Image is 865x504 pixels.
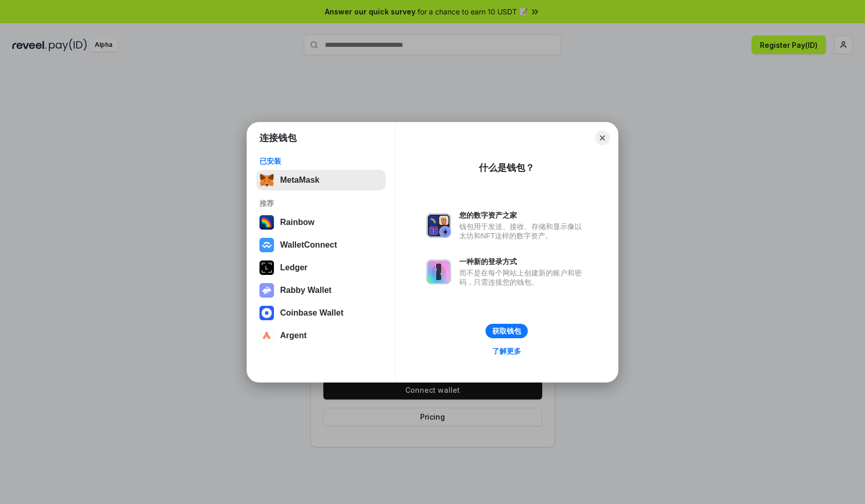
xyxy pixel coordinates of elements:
[259,283,274,298] img: svg+xml,%3Csvg%20xmlns%3D%22http%3A%2F%2Fwww.w3.org%2F2000%2Fsvg%22%20fill%3D%22none%22%20viewBox...
[280,331,307,340] div: Argent
[256,212,386,233] button: Rainbow
[259,173,274,187] img: svg+xml,%3Csvg%20fill%3D%22none%22%20height%3D%2233%22%20viewBox%3D%220%200%2035%2033%22%20width%...
[256,170,386,190] button: MetaMask
[486,344,527,358] a: 了解更多
[256,257,386,278] button: Ledger
[280,286,332,295] div: Rabby Wallet
[280,263,307,272] div: Ledger
[256,235,386,255] button: WalletConnect
[259,328,274,343] img: svg+xml,%3Csvg%20width%3D%2228%22%20height%3D%2228%22%20viewBox%3D%220%200%2028%2028%22%20fill%3D...
[256,303,386,323] button: Coinbase Wallet
[459,268,587,287] div: 而不是在每个网站上创建新的账户和密码，只需连接您的钱包。
[459,211,587,220] div: 您的数字资产之家
[492,346,521,356] div: 了解更多
[259,215,274,230] img: svg+xml,%3Csvg%20width%3D%22120%22%20height%3D%22120%22%20viewBox%3D%220%200%20120%20120%22%20fil...
[280,308,343,318] div: Coinbase Wallet
[259,306,274,320] img: svg+xml,%3Csvg%20width%3D%2228%22%20height%3D%2228%22%20viewBox%3D%220%200%2028%2028%22%20fill%3D...
[259,238,274,252] img: svg+xml,%3Csvg%20width%3D%2228%22%20height%3D%2228%22%20viewBox%3D%220%200%2028%2028%22%20fill%3D...
[259,199,383,208] div: 推荐
[280,176,319,185] div: MetaMask
[595,131,610,145] button: Close
[259,157,383,166] div: 已安装
[426,213,451,238] img: svg+xml,%3Csvg%20xmlns%3D%22http%3A%2F%2Fwww.w3.org%2F2000%2Fsvg%22%20fill%3D%22none%22%20viewBox...
[479,162,534,174] div: 什么是钱包？
[280,218,315,227] div: Rainbow
[426,259,451,284] img: svg+xml,%3Csvg%20xmlns%3D%22http%3A%2F%2Fwww.w3.org%2F2000%2Fsvg%22%20fill%3D%22none%22%20viewBox...
[256,325,386,346] button: Argent
[259,260,274,275] img: svg+xml,%3Csvg%20xmlns%3D%22http%3A%2F%2Fwww.w3.org%2F2000%2Fsvg%22%20width%3D%2228%22%20height%3...
[259,132,297,144] h1: 连接钱包
[459,257,587,266] div: 一种新的登录方式
[256,280,386,301] button: Rabby Wallet
[280,240,337,250] div: WalletConnect
[459,222,587,240] div: 钱包用于发送、接收、存储和显示像以太坊和NFT这样的数字资产。
[492,326,521,336] div: 获取钱包
[486,324,528,338] button: 获取钱包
